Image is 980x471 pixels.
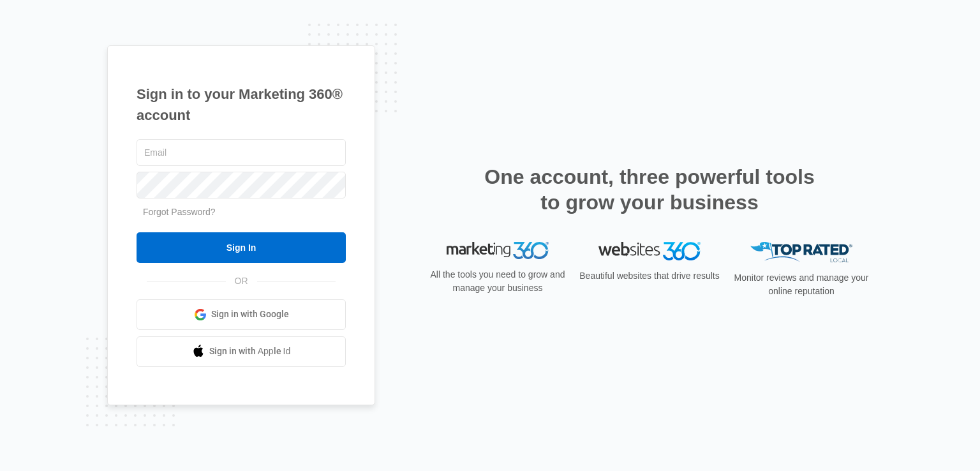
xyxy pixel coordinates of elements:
[143,207,216,217] a: Forgot Password?
[137,336,346,367] a: Sign in with Apple Id
[426,268,569,295] p: All the tools you need to grow and manage your business
[447,242,549,260] img: Marketing 360
[750,242,852,263] img: Top Rated Local
[480,164,819,215] h2: One account, three powerful tools to grow your business
[598,242,701,260] img: Websites 360
[137,139,346,166] input: Email
[137,299,346,330] a: Sign in with Google
[211,308,289,321] span: Sign in with Google
[209,345,291,358] span: Sign in with Apple Id
[137,232,346,263] input: Sign In
[226,274,257,288] span: OR
[730,271,873,298] p: Monitor reviews and manage your online reputation
[578,269,721,283] p: Beautiful websites that drive results
[137,84,346,126] h1: Sign in to your Marketing 360® account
